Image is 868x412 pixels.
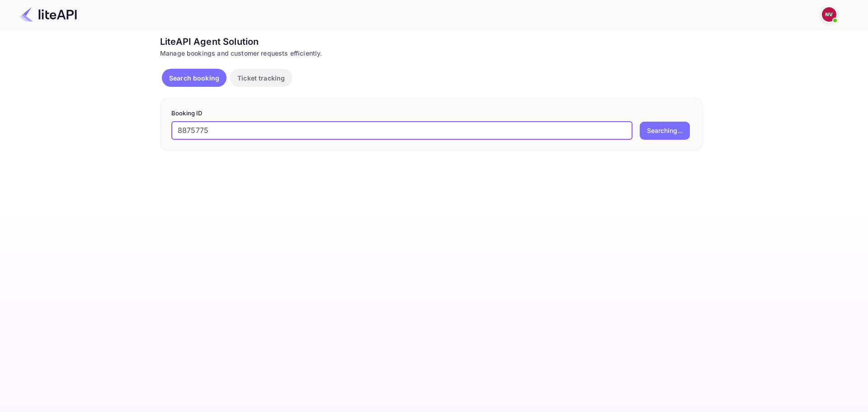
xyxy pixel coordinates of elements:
[171,122,632,140] input: Enter Booking ID (e.g., 63782194)
[640,122,690,140] button: Searching...
[822,7,836,22] img: Nicholas Valbusa
[171,109,691,118] p: Booking ID
[237,73,285,83] p: Ticket tracking
[20,7,77,22] img: LiteAPI Logo
[169,73,219,83] p: Search booking
[160,48,703,58] div: Manage bookings and customer requests efficiently.
[160,35,703,48] div: LiteAPI Agent Solution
